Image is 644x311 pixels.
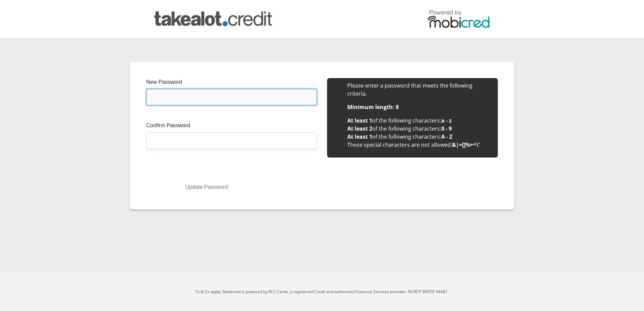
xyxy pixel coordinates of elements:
label: Confirm Password [146,122,317,132]
li: of the following characters: [347,116,491,125]
b: At least 2 [347,125,372,132]
b: At least 1 [347,133,372,140]
button: Update Password [151,181,262,193]
li: of the following characters: [347,133,491,141]
b: Minimum length: 8 [347,103,399,111]
p: Ts & Cs apply. Mobicred is powered by RCS Cards, a registered Credit and authorized Financial Ser... [135,289,509,295]
b: 0 - 9 [441,125,452,132]
b: At least 1 [347,117,372,124]
li: of the following characters: [347,125,491,133]
img: takealot_credit logo [154,11,272,26]
label: New Password [146,78,317,89]
img: powered by mobicred logo [427,10,490,28]
b: A - Z [441,133,452,140]
input: Enter new Password [146,89,317,105]
b: a - z [441,117,452,124]
li: These special characters are not allowed: [347,141,491,149]
input: Confirm Password [146,132,317,149]
b: &|=[]%+^\' [452,141,480,148]
li: Please enter a password that meets the following criteria. [347,81,491,98]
